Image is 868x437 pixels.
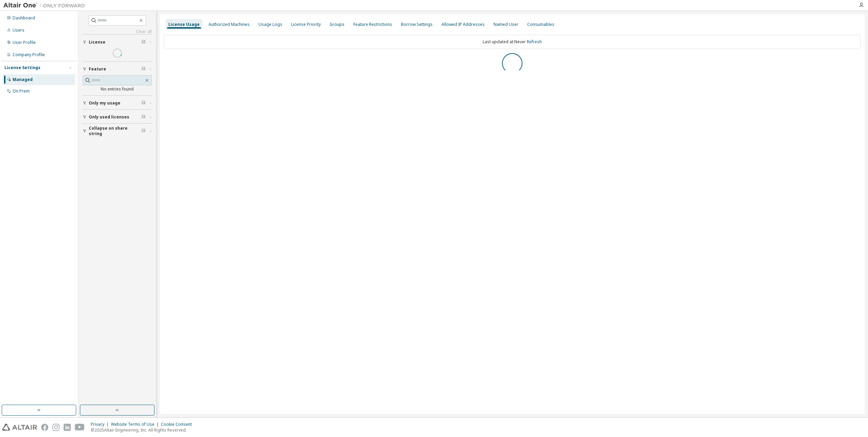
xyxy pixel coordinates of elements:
[258,22,282,27] div: Usage Logs
[89,66,106,72] span: Feature
[89,100,120,106] span: Only my usage
[83,124,152,139] button: Collapse on share string
[41,424,48,431] img: facebook.svg
[4,65,40,70] div: License Settings
[141,100,146,106] span: Clear filter
[208,22,250,27] div: Authorized Machines
[83,29,152,34] a: Clear all
[401,22,433,27] div: Borrow Settings
[83,86,152,92] div: No entries found
[527,39,542,45] a: Refresh
[141,128,146,134] span: Clear filter
[83,35,152,50] button: License
[141,39,146,45] span: Clear filter
[141,114,146,120] span: Clear filter
[89,39,105,45] span: License
[13,28,24,33] div: Users
[64,424,71,431] img: linkedin.svg
[168,22,200,27] div: License Usage
[13,15,35,21] div: Dashboard
[494,22,518,27] div: Named User
[527,22,554,27] div: Consumables
[111,422,161,427] div: Website Terms of Use
[89,126,141,136] span: Collapse on share string
[52,424,60,431] img: instagram.svg
[441,22,485,27] div: Allowed IP Addresses
[330,22,345,27] div: Groups
[83,62,152,77] button: Feature
[13,40,36,45] div: User Profile
[91,427,196,433] p: © 2025 Altair Engineering, Inc. All Rights Reserved.
[353,22,392,27] div: Feature Restrictions
[2,424,37,431] img: altair_logo.svg
[291,22,321,27] div: License Priority
[83,96,152,111] button: Only my usage
[13,52,45,58] div: Company Profile
[13,77,33,82] div: Managed
[91,422,111,427] div: Privacy
[13,88,30,94] div: On Prem
[75,424,85,431] img: youtube.svg
[161,422,196,427] div: Cookie Consent
[83,110,152,125] button: Only used licenses
[89,114,129,120] span: Only used licenses
[141,66,146,72] span: Clear filter
[164,35,861,49] div: Last updated at: Never
[3,2,88,9] img: Altair One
